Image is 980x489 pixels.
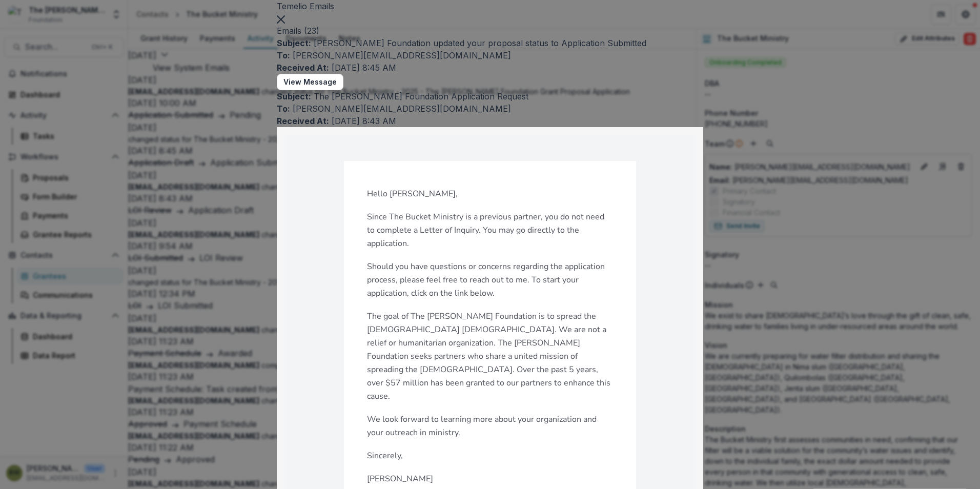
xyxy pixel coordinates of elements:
[277,62,703,74] p: [DATE] 8:45 AM
[277,74,343,90] button: View Message
[277,63,329,73] b: Received At:
[277,116,329,126] b: Received At:
[277,49,703,62] p: [PERSON_NAME][EMAIL_ADDRESS][DOMAIN_NAME]
[277,38,311,48] b: Subject:
[367,449,613,462] p: Sincerely,
[277,104,290,114] b: To:
[367,472,613,485] p: [PERSON_NAME]
[367,310,613,403] p: The goal of The [PERSON_NAME] Foundation is to spread the [DEMOGRAPHIC_DATA] [DEMOGRAPHIC_DATA]. ...
[367,210,613,250] p: Since The Bucket Ministry is a previous partner, you do not need to complete a Letter of Inquiry....
[277,50,290,60] b: To:
[277,25,703,37] p: Emails ( 23 )
[277,37,703,49] p: [PERSON_NAME] Foundation updated your proposal status to Application Submitted
[277,91,311,101] b: Subject:
[367,260,613,300] p: Should you have questions or concerns regarding the application process, please feel free to reac...
[367,413,613,439] p: We look forward to learning more about your organization and your outreach in ministry.
[277,90,703,103] p: The [PERSON_NAME] Foundation Application Request
[277,115,703,127] p: [DATE] 8:43 AM
[277,103,703,115] p: [PERSON_NAME][EMAIL_ADDRESS][DOMAIN_NAME]
[277,12,285,25] button: Close
[367,187,613,200] p: Hello [PERSON_NAME],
